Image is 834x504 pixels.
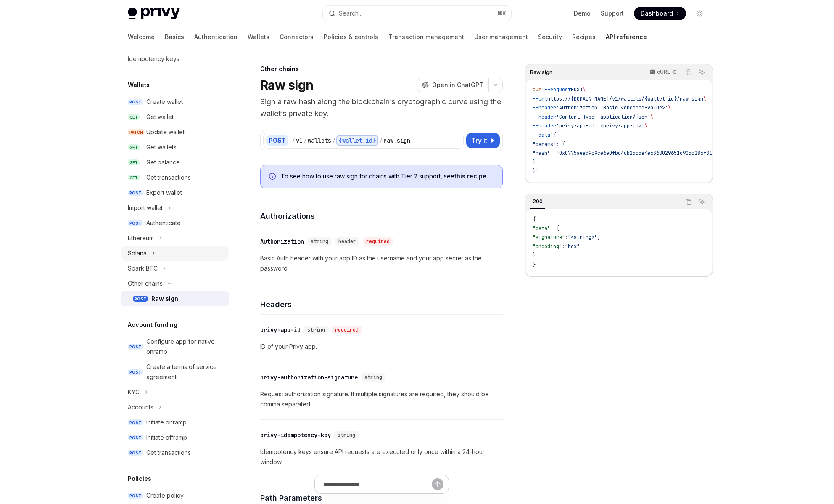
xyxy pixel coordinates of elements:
div: required [332,326,362,334]
button: Toggle KYC section [121,385,229,400]
div: 200 [530,196,545,207]
a: Support [601,9,624,18]
div: v1 [296,136,303,145]
span: GET [128,144,140,151]
span: POST [128,419,143,426]
div: Other chains [260,65,503,73]
a: GETGet wallets [121,140,229,155]
span: { [533,216,536,223]
p: Sign a raw hash along the blockchain’s cryptographic curve using the wallet’s private key. [260,96,503,119]
button: Send message [432,478,443,490]
span: --header [533,114,556,120]
span: Dashboard [641,9,673,18]
span: GET [128,114,140,120]
span: \ [703,95,706,102]
p: Basic Auth header with your app ID as the username and your app secret as the password. [260,253,503,273]
span: Raw sign [530,69,552,76]
button: Toggle Ethereum section [121,231,229,246]
div: Configure app for native onramp [146,337,224,357]
span: header [338,238,356,245]
a: User management [474,27,528,47]
h1: Raw sign [260,77,313,93]
h4: Headers [260,299,503,310]
a: PATCHUpdate wallet [121,125,229,140]
span: To see how to use raw sign for chains with Tier 2 support, see . [281,172,494,180]
div: / [304,136,307,145]
div: Import wallet [128,203,163,213]
a: POSTExport wallet [121,185,229,200]
div: Initiate offramp [146,432,187,443]
div: Get transactions [146,448,191,458]
a: Basics [165,27,184,47]
span: POST [128,450,143,456]
span: "encoding" [533,243,562,250]
span: https://[DOMAIN_NAME]/v1/wallets/{wallet_id}/raw_sign [547,95,703,102]
span: string [311,238,328,245]
button: Toggle Other chains section [121,276,229,291]
a: POSTCreate policy [121,488,229,503]
span: --url [533,95,547,102]
a: POSTRaw sign [121,291,229,306]
div: Get balance [146,157,180,167]
span: Open in ChatGPT [432,81,483,89]
div: Search... [339,8,362,19]
a: POSTInitiate onramp [121,415,229,430]
a: Dashboard [634,7,686,20]
div: / [332,136,335,145]
span: PATCH [128,129,145,135]
h5: Policies [128,474,151,484]
span: GET [128,175,140,181]
svg: Info [269,173,277,181]
button: cURL [645,65,681,80]
span: curl [533,86,544,93]
span: POST [128,220,143,226]
div: Other chains [128,279,163,289]
div: privy-authorization-signature [260,373,358,382]
span: \ [668,104,671,111]
a: GETGet wallet [121,109,229,125]
div: Authorization [260,237,304,246]
div: Accounts [128,402,153,412]
span: --header [533,104,556,111]
span: "data" [533,225,550,232]
div: wallets [308,136,331,145]
span: "<string>" [568,234,597,241]
span: GET [128,159,140,166]
span: 'Authorization: Basic <encoded-value>' [556,104,668,111]
div: Raw sign [151,294,178,304]
div: Create a terms of service agreement [146,362,224,382]
h5: Account funding [128,320,177,330]
h5: Wallets [128,80,150,90]
div: Ethereum [128,233,154,243]
button: Toggle Solana section [121,246,229,261]
span: string [338,432,355,438]
a: Connectors [280,27,314,47]
div: Update wallet [146,127,185,137]
div: POST [266,135,288,146]
button: Open in ChatGPT [417,78,488,92]
a: Security [538,27,562,47]
div: Initiate onramp [146,417,187,427]
span: POST [128,344,143,350]
div: Create wallet [146,97,183,107]
div: Create policy [146,491,184,501]
a: Policies & controls [324,27,378,47]
div: privy-app-id [260,326,301,334]
span: "params": { [533,141,565,148]
span: "hex" [565,243,580,250]
p: Request authorization signature. If multiple signatures are required, they should be comma separa... [260,389,503,409]
div: Get wallet [146,112,174,122]
span: POST [128,369,143,375]
a: POSTGet transactions [121,445,229,460]
a: POSTAuthenticate [121,215,229,231]
span: : [565,234,568,241]
span: POST [133,296,148,302]
div: KYC [128,387,140,397]
span: \ [644,122,647,129]
span: } [533,252,536,259]
span: POST [128,190,143,196]
span: POST [128,99,143,105]
a: API reference [606,27,647,47]
a: Authentication [194,27,238,47]
button: Ask AI [697,196,707,207]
